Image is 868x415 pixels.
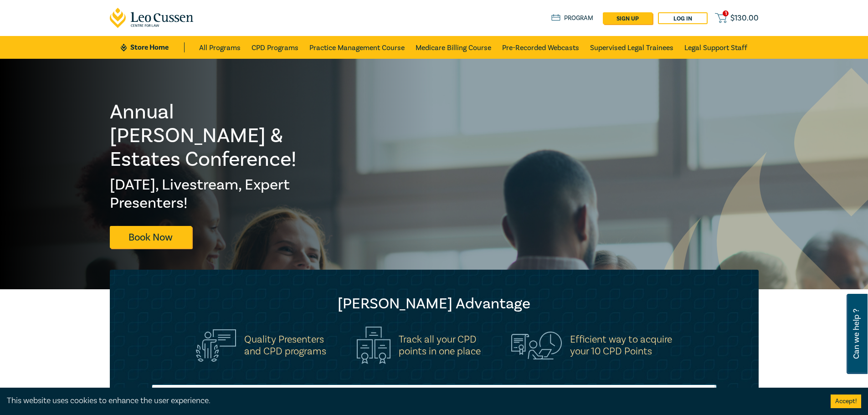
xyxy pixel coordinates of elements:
[502,36,579,59] a: Pre-Recorded Webcasts
[590,36,673,59] a: Supervised Legal Trainees
[110,100,314,171] h1: Annual [PERSON_NAME] & Estates Conference!
[684,36,747,59] a: Legal Support Staff
[723,10,729,16] span: 1
[852,299,861,369] span: Can we help ?
[658,12,708,24] a: Log in
[831,395,861,408] button: Accept cookies
[399,333,481,357] h5: Track all your CPD points in one place
[199,36,241,59] a: All Programs
[603,12,652,24] a: sign up
[110,226,192,248] a: Book Now
[252,36,298,59] a: CPD Programs
[357,327,390,364] img: Track all your CPD<br>points in one place
[551,13,594,23] a: Program
[196,329,236,362] img: Quality Presenters<br>and CPD programs
[511,332,562,359] img: Efficient way to acquire<br>your 10 CPD Points
[570,333,672,357] h5: Efficient way to acquire your 10 CPD Points
[7,395,817,407] div: This website uses cookies to enhance the user experience.
[110,176,314,212] h2: [DATE], Livestream, Expert Presenters!
[416,36,491,59] a: Medicare Billing Course
[128,295,740,313] h2: [PERSON_NAME] Advantage
[244,333,326,357] h5: Quality Presenters and CPD programs
[121,42,184,52] a: Store Home
[730,13,759,23] span: $ 130.00
[309,36,405,59] a: Practice Management Course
